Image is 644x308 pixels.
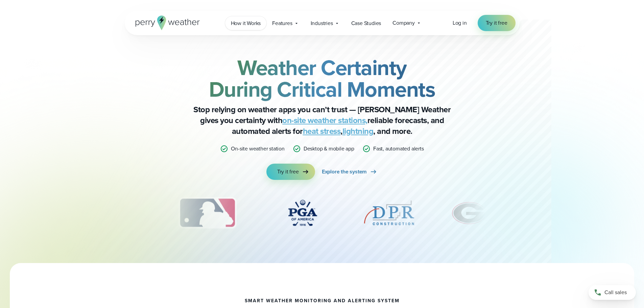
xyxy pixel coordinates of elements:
[303,125,341,137] a: heat stress
[225,16,267,30] a: How it Works
[342,125,374,137] a: lightning
[373,145,424,153] p: Fast, automated alerts
[277,168,299,176] span: Try it free
[351,19,381,27] span: Case Studies
[478,15,516,31] a: Try it free
[266,164,315,180] a: Try it free
[604,288,627,297] span: Call sales
[282,114,367,126] a: on-site weather stations,
[449,196,490,230] div: 6 of 12
[345,16,387,30] a: Case Studies
[362,196,416,230] img: DPR-Construction.svg
[392,19,415,27] span: Company
[172,196,243,230] img: MLB.svg
[486,19,507,27] span: Try it free
[311,19,333,27] span: Industries
[272,19,292,27] span: Features
[449,196,490,230] img: University-of-Georgia.svg
[231,19,261,27] span: How it Works
[159,196,486,233] div: slideshow
[245,298,400,304] h1: smart weather monitoring and alerting system
[362,196,416,230] div: 5 of 12
[276,196,330,230] img: PGA.svg
[453,19,467,27] a: Log in
[304,145,354,153] p: Desktop & mobile app
[276,196,330,230] div: 4 of 12
[322,168,367,176] span: Explore the system
[209,52,435,105] strong: Weather Certainty During Critical Moments
[322,164,378,180] a: Explore the system
[589,285,636,300] a: Call sales
[172,196,243,230] div: 3 of 12
[231,145,284,153] p: On-site weather station
[187,104,457,137] p: Stop relying on weather apps you can’t trust — [PERSON_NAME] Weather gives you certainty with rel...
